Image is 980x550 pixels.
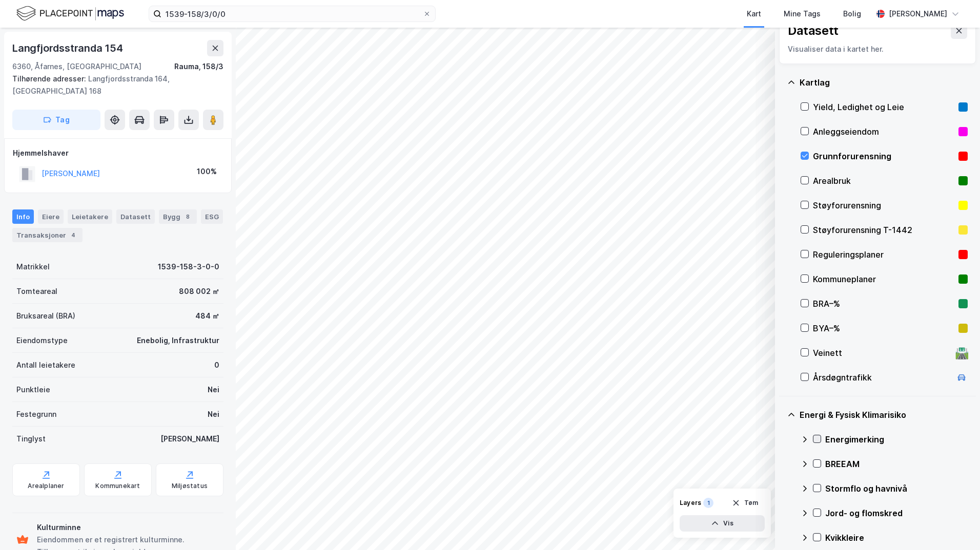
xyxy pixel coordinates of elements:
[208,384,219,396] div: Nei
[16,359,75,371] div: Antall leietakere
[95,482,140,490] div: Kommunekart
[16,285,57,298] div: Tomteareal
[16,384,50,396] div: Punktleie
[12,228,83,242] div: Transaksjoner
[12,110,100,130] button: Tag
[68,209,112,224] div: Leietakere
[179,285,219,298] div: 808 002 ㎡
[800,409,968,421] div: Energi & Fysisk Klimarisiko
[201,209,223,224] div: ESG
[813,298,954,310] div: BRA–%
[116,209,155,224] div: Datasett
[813,371,951,384] div: Årsdøgntrafikk
[889,8,947,20] div: [PERSON_NAME]
[16,261,50,273] div: Matrikkel
[16,310,75,322] div: Bruksareal (BRA)
[813,273,954,285] div: Kommuneplaner
[159,209,197,224] div: Bygg
[208,408,219,420] div: Nei
[825,433,968,446] div: Energimerking
[182,211,193,222] div: 8
[160,433,219,445] div: [PERSON_NAME]
[784,8,821,20] div: Mine Tags
[788,43,967,55] div: Visualiser data i kartet her.
[38,209,64,224] div: Eiere
[158,261,219,273] div: 1539-158-3-0-0
[680,499,701,507] div: Layers
[28,482,64,490] div: Arealplaner
[843,8,861,20] div: Bolig
[813,125,954,138] div: Anleggseiendom
[16,334,68,347] div: Eiendomstype
[68,230,78,240] div: 4
[929,501,980,550] iframe: Chat Widget
[172,482,208,490] div: Miljøstatus
[813,175,954,187] div: Arealbruk
[12,73,215,97] div: Langfjordsstranda 164, [GEOGRAPHIC_DATA] 168
[214,359,219,371] div: 0
[788,23,839,39] div: Datasett
[703,498,713,508] div: 1
[174,60,223,73] div: Rauma, 158/3
[825,532,968,544] div: Kvikkleire
[12,60,141,73] div: 6360, Åfarnes, [GEOGRAPHIC_DATA]
[825,482,968,495] div: Stormflo og havnivå
[37,521,219,534] div: Kulturminne
[12,209,34,224] div: Info
[813,150,954,162] div: Grunnforurensning
[16,408,56,420] div: Festegrunn
[813,224,954,236] div: Støyforurensning T-1442
[137,334,219,347] div: Enebolig, Infrastruktur
[813,347,951,359] div: Veinett
[680,515,765,532] button: Vis
[16,5,124,23] img: logo.f888ab2527a4732fd821a326f86c7f29.svg
[16,433,46,445] div: Tinglyst
[161,6,423,22] input: Søk på adresse, matrikkel, gårdeiere, leietakere eller personer
[195,310,219,322] div: 484 ㎡
[813,101,954,113] div: Yield, Ledighet og Leie
[813,248,954,261] div: Reguleringsplaner
[825,507,968,519] div: Jord- og flomskred
[725,495,765,511] button: Tøm
[813,322,954,334] div: BYA–%
[12,40,125,56] div: Langfjordsstranda 154
[955,346,969,359] div: 🛣️
[800,76,968,89] div: Kartlag
[12,74,88,83] span: Tilhørende adresser:
[825,458,968,470] div: BREEAM
[13,147,223,159] div: Hjemmelshaver
[197,165,217,178] div: 100%
[747,8,761,20] div: Kart
[813,199,954,211] div: Støyforurensning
